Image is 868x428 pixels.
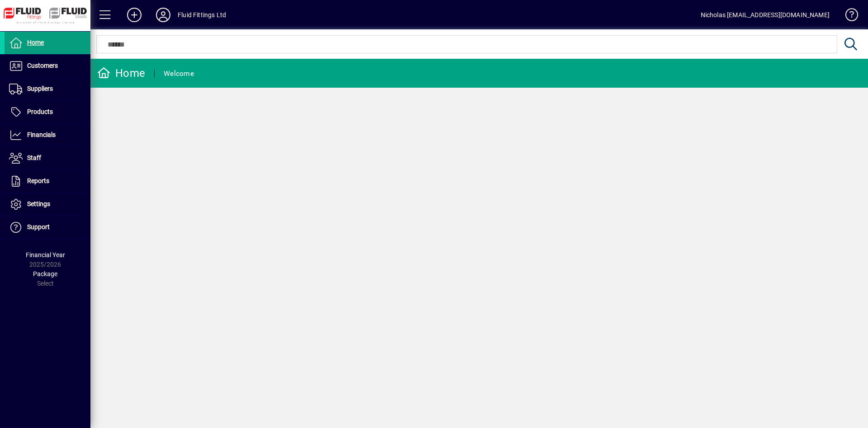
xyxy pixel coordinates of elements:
span: Financial Year [26,251,65,259]
span: Home [27,39,44,46]
span: Financials [27,131,56,138]
button: Profile [149,7,178,23]
button: Add [120,7,149,23]
span: Staff [27,154,41,161]
a: Settings [5,193,90,216]
div: Home [97,66,145,80]
span: Suppliers [27,85,53,92]
a: Reports [5,170,90,193]
a: Customers [5,55,90,77]
span: Reports [27,177,49,184]
span: Support [27,223,50,230]
span: Settings [27,200,50,207]
div: Fluid Fittings Ltd [178,8,226,22]
span: Products [27,108,53,115]
a: Suppliers [5,78,90,100]
a: Knowledge Base [839,2,857,31]
span: Package [33,270,57,277]
a: Financials [5,124,90,146]
div: Nicholas [EMAIL_ADDRESS][DOMAIN_NAME] [701,8,830,22]
span: Customers [27,62,58,69]
a: Support [5,216,90,239]
div: Welcome [164,66,194,81]
a: Products [5,101,90,123]
a: Staff [5,147,90,169]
